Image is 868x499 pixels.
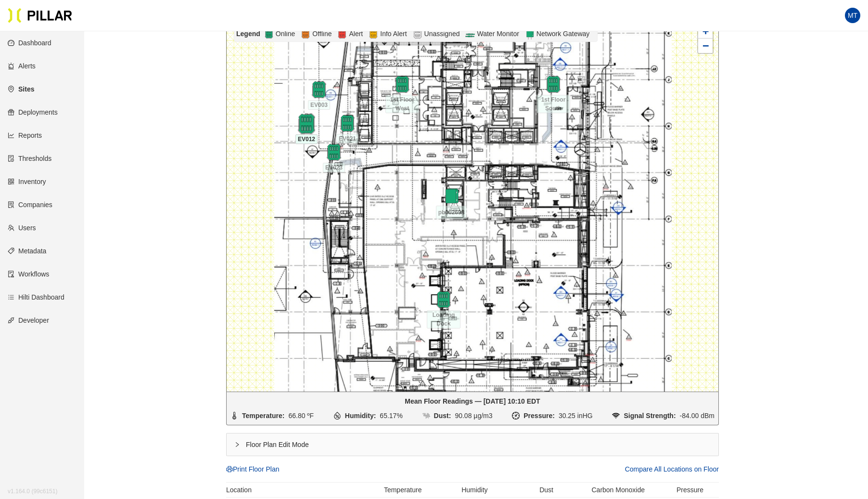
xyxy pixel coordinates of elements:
[512,412,520,420] img: PRESSURE
[413,28,422,39] img: Unassigned
[8,62,36,70] a: alertAlerts
[234,442,240,447] span: right
[443,188,460,206] img: gateway-online.42bf373e.svg
[8,270,49,278] a: auditWorkflows
[317,144,351,161] div: EV023
[625,464,719,474] a: Compare All Locations on Floor
[589,485,647,495] div: Carbon Monoxide
[337,28,347,39] img: Alert
[535,28,591,39] span: Network Gateway
[274,28,297,39] span: Online
[336,134,358,144] span: EV021
[295,134,318,144] span: EV012
[226,466,233,473] span: printer
[612,412,620,420] img: SIGNAL_RSSI
[8,155,51,162] a: exceptionThresholds
[8,293,64,301] a: barsHilti Dashboard
[8,8,72,23] img: Pillar Technologies
[347,28,365,39] span: Alert
[698,24,713,39] a: Zoom in
[296,114,317,134] img: pod-online.97050380.svg
[525,28,535,39] img: Network Gateway
[435,291,452,308] img: pod-online.97050380.svg
[8,201,52,209] a: solutionCompanies
[8,316,49,324] a: apiDeveloper
[264,28,274,39] img: Online
[536,95,570,113] span: 1st Floor South
[475,28,521,39] span: Water Monitor
[661,485,719,495] div: Pressure
[512,410,592,421] li: 30.25 inHG
[624,410,676,421] div: Signal Strength:
[374,485,432,495] div: Temperature
[536,76,570,93] div: 1st Floor South
[226,485,374,495] div: Location
[301,28,310,39] img: Offline
[8,131,42,139] a: line-chartReports
[698,39,713,53] a: Zoom out
[339,115,356,132] img: pod-online.97050380.svg
[333,412,341,420] img: HUMIDITY
[230,396,715,407] div: Mean Floor Readings — [DATE] 10:10 EDT
[310,28,333,39] span: Offline
[8,224,36,232] a: teamUsers
[545,76,562,93] img: pod-online.97050380.svg
[242,410,284,421] div: Temperature:
[434,410,451,421] div: Dust:
[8,247,46,255] a: tagMetadata
[308,100,330,110] span: EV003
[333,410,403,421] li: 65.17%
[523,410,555,421] div: Pressure:
[394,76,411,93] img: pod-online.97050380.svg
[325,144,343,161] img: pod-online.97050380.svg
[226,464,279,474] a: printerPrint Floor Plan
[230,412,238,420] img: TEMPERATURE
[436,206,467,219] span: pb002698
[385,95,419,113] span: 1st Floor West
[310,81,328,98] img: pod-online.97050380.svg
[8,178,46,185] a: qrcodeInventory
[848,8,857,23] span: MT
[8,85,34,93] a: environmentSites
[290,115,323,132] div: EV012
[465,28,475,39] img: Flow-Monitor
[702,39,709,52] span: −
[427,291,460,308] div: Loading Dock
[422,410,493,421] li: 90.08 µg/m3
[518,485,575,495] div: Dust
[422,412,430,420] img: DUST
[331,115,364,132] div: EV021
[422,28,462,39] span: Unassigned
[385,76,419,93] div: 1st Floor West
[8,39,51,47] a: dashboardDashboard
[427,310,460,328] span: Loading Dock
[236,28,264,39] div: Legend
[230,410,314,421] li: 66.80 ºF
[8,108,58,116] a: giftDeployments
[612,410,715,421] li: -84.00 dBm
[434,188,468,194] div: pb002698
[369,28,378,39] img: Alert
[345,410,376,421] div: Humidity:
[378,28,408,39] span: Info Alert
[323,163,345,172] span: EV023
[302,81,336,98] div: EV003
[227,433,718,456] div: rightFloor Plan Edit Mode
[446,485,503,495] div: Humidity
